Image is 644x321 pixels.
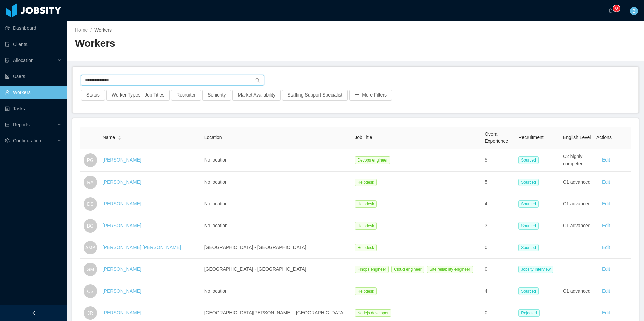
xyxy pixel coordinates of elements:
td: [GEOGRAPHIC_DATA] - [GEOGRAPHIC_DATA] [202,259,352,280]
td: C1 advanced [560,172,594,193]
span: Overall Experience [485,131,508,144]
a: Sourced [518,223,541,228]
span: Allocation [13,58,34,63]
a: Sourced [518,245,541,250]
span: BG [87,219,94,233]
td: No location [202,280,352,302]
div: Sort [118,135,122,139]
span: Job Title [355,135,372,140]
td: No location [202,193,352,215]
span: Sourced [518,244,539,251]
td: No location [202,149,352,172]
span: Name [103,134,115,141]
span: Cloud engineer [391,266,424,273]
a: Sourced [518,157,541,163]
span: Reports [13,122,30,127]
span: Devops engineer [355,156,390,164]
i: icon: setting [5,138,10,143]
sup: 0 [613,5,620,12]
a: [PERSON_NAME] [103,157,141,163]
span: English Level [563,135,591,140]
td: 0 [482,237,516,259]
span: Sourced [518,156,539,164]
td: No location [202,215,352,237]
span: AMB [85,241,95,254]
button: Staffing Support Specialist [282,90,348,101]
i: icon: solution [5,58,10,63]
i: icon: caret-up [118,135,122,137]
span: Finops engineer [355,266,389,273]
span: Configuration [13,138,41,143]
span: Helpdesk [355,200,377,208]
button: icon: plusMore Filters [349,90,392,101]
td: 5 [482,149,516,172]
button: Worker Types - Job Titles [106,90,170,101]
a: Edit [602,245,610,250]
td: C1 advanced [560,280,594,302]
a: icon: auditClients [5,38,62,51]
td: C1 advanced [560,193,594,215]
td: 4 [482,193,516,215]
a: Home [75,27,88,33]
i: icon: search [255,78,260,83]
button: Market Availability [232,90,281,101]
i: icon: caret-down [118,137,122,139]
span: CS [87,284,93,298]
i: icon: bell [608,8,613,13]
h2: Workers [75,37,356,50]
a: Edit [602,157,610,163]
a: Sourced [518,201,541,206]
span: Sourced [518,179,539,186]
a: icon: profileTasks [5,102,62,115]
span: Helpdesk [355,222,377,230]
a: Edit [602,310,610,315]
td: 0 [482,259,516,280]
span: Recruitment [518,135,543,140]
a: Jobsity Interview [518,266,556,272]
span: Helpdesk [355,244,377,251]
span: Workers [94,27,112,33]
button: Recruiter [171,90,201,101]
a: Edit [602,179,610,185]
a: [PERSON_NAME] [103,179,141,185]
a: [PERSON_NAME] [103,288,141,294]
td: [GEOGRAPHIC_DATA] - [GEOGRAPHIC_DATA] [202,237,352,259]
a: [PERSON_NAME] [103,201,141,206]
td: C1 advanced [560,215,594,237]
a: icon: pie-chartDashboard [5,21,62,35]
td: 5 [482,172,516,193]
span: Helpdesk [355,287,377,295]
a: Edit [602,288,610,294]
button: Seniority [202,90,231,101]
span: DS [87,197,93,211]
span: Helpdesk [355,179,377,186]
span: Actions [596,135,612,140]
button: Status [81,90,105,101]
a: icon: robotUsers [5,70,62,83]
span: Site reliability engineer [427,266,473,273]
td: 3 [482,215,516,237]
span: RA [87,176,93,189]
a: [PERSON_NAME] [103,223,141,228]
span: Jobsity Interview [518,266,553,273]
a: icon: userWorkers [5,86,62,99]
a: Sourced [518,288,541,294]
span: Sourced [518,287,539,295]
a: Edit [602,223,610,228]
span: PG [87,153,94,167]
span: B [632,7,635,15]
a: [PERSON_NAME] [103,310,141,315]
span: Nodejs developer [355,309,391,317]
a: Rejected [518,310,542,315]
span: Sourced [518,200,539,208]
span: GM [87,263,94,276]
span: Sourced [518,222,539,230]
span: JR [87,306,93,320]
a: Sourced [518,179,541,185]
a: Edit [602,266,610,272]
a: Edit [602,201,610,206]
a: [PERSON_NAME] [103,266,141,272]
span: Location [204,135,222,140]
td: No location [202,172,352,193]
span: Rejected [518,309,539,317]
